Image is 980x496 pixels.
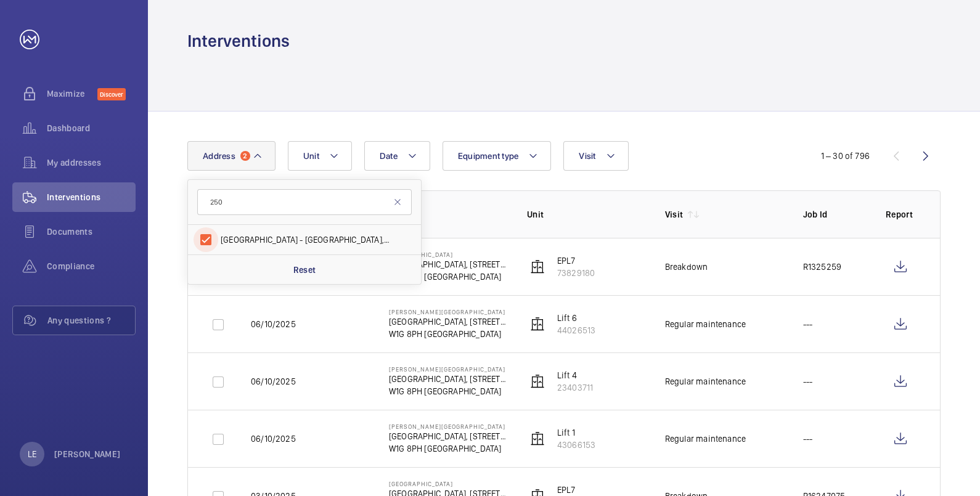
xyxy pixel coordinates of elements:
p: W1G 8PH [GEOGRAPHIC_DATA] [389,385,507,397]
p: [GEOGRAPHIC_DATA] [389,480,507,487]
p: EPL7 [557,484,595,496]
input: Search by address [197,189,412,215]
span: Date [380,151,398,161]
p: Report [886,208,915,221]
p: --- [803,375,813,388]
span: Documents [47,226,136,238]
span: My addresses [47,157,136,169]
p: W1G 8PH [GEOGRAPHIC_DATA] [389,442,507,455]
p: NW1 2PG [GEOGRAPHIC_DATA] [389,270,507,283]
p: Visit [665,208,684,221]
span: Interventions [47,191,136,203]
div: Regular maintenance [665,318,746,330]
p: [PERSON_NAME][GEOGRAPHIC_DATA] [389,423,507,430]
span: Unit [303,151,319,161]
div: Breakdown [665,261,708,273]
span: Discover [97,88,126,100]
p: EPL7 [557,254,595,267]
p: 43066153 [557,439,595,451]
div: 1 – 30 of 796 [821,150,870,162]
p: Lift 4 [557,369,593,381]
p: Unit [527,208,645,221]
span: Dashboard [47,122,136,134]
p: [PERSON_NAME] [54,448,121,460]
p: [PERSON_NAME][GEOGRAPHIC_DATA] [389,308,507,315]
img: elevator.svg [530,317,545,331]
span: Maximize [47,87,97,100]
button: Unit [288,141,352,171]
p: Lift 1 [557,426,595,439]
p: 73829180 [557,267,595,279]
p: 44026513 [557,324,595,336]
img: elevator.svg [530,259,545,274]
p: --- [803,433,813,445]
span: Compliance [47,260,136,272]
p: [GEOGRAPHIC_DATA], [STREET_ADDRESS] [389,258,507,270]
p: R1325259 [803,261,841,273]
p: [GEOGRAPHIC_DATA], [STREET_ADDRESS][PERSON_NAME], [389,315,507,328]
span: Visit [579,151,595,161]
p: 06/10/2025 [251,433,296,445]
span: [GEOGRAPHIC_DATA] - [GEOGRAPHIC_DATA], [STREET_ADDRESS] [221,234,390,246]
span: Equipment type [458,151,519,161]
div: Regular maintenance [665,375,746,388]
p: [GEOGRAPHIC_DATA], [STREET_ADDRESS][PERSON_NAME], [389,430,507,442]
span: Address [203,151,235,161]
p: 06/10/2025 [251,318,296,330]
button: Address2 [187,141,276,171]
button: Visit [563,141,628,171]
p: --- [803,318,813,330]
p: [GEOGRAPHIC_DATA], [STREET_ADDRESS][PERSON_NAME], [389,373,507,385]
span: Any questions ? [47,314,135,327]
p: 06/10/2025 [251,375,296,388]
h1: Interventions [187,30,290,52]
p: Address [389,208,507,221]
img: elevator.svg [530,431,545,446]
span: 2 [240,151,250,161]
p: Job Id [803,208,866,221]
p: Lift 6 [557,312,595,324]
p: 23403711 [557,381,593,394]
p: W1G 8PH [GEOGRAPHIC_DATA] [389,328,507,340]
p: [PERSON_NAME][GEOGRAPHIC_DATA] [389,365,507,373]
button: Date [364,141,430,171]
p: LE [28,448,36,460]
div: Regular maintenance [665,433,746,445]
button: Equipment type [443,141,552,171]
img: elevator.svg [530,374,545,389]
p: [GEOGRAPHIC_DATA] [389,251,507,258]
p: Reset [293,264,316,276]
